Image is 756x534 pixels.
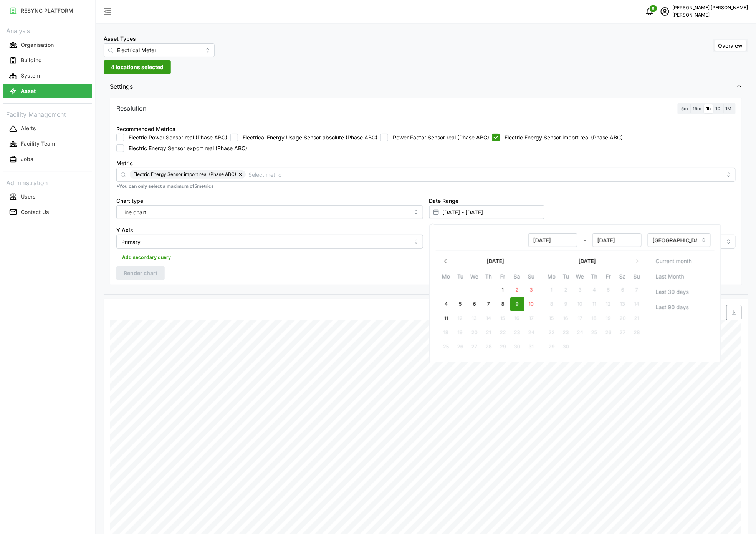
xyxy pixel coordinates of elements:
[3,205,92,219] button: Contact Us
[673,12,748,19] p: [PERSON_NAME]
[524,297,538,311] button: 10 August 2025
[124,134,227,141] label: Electric Power Sensor real (Phase ABC)
[21,124,36,132] p: Alerts
[3,53,92,67] button: Building
[587,326,601,340] button: 25 September 2025
[439,340,453,354] button: 25 August 2025
[439,272,453,283] th: Mo
[524,272,538,283] th: Su
[122,252,171,263] span: Add secondary query
[630,312,644,325] button: 21 September 2025
[510,340,524,354] button: 30 August 2025
[559,283,572,297] button: 2 September 2025
[467,340,481,354] button: 27 August 2025
[116,252,177,263] button: Add secondary query
[21,56,42,64] p: Building
[642,4,657,19] button: notifications
[693,106,702,111] span: 15m
[3,153,92,166] button: Jobs
[510,272,524,283] th: Sa
[496,326,510,340] button: 22 August 2025
[21,72,40,80] p: System
[510,326,524,340] button: 23 August 2025
[706,106,711,111] span: 1h
[3,152,92,167] a: Jobs
[439,297,453,311] button: 4 August 2025
[573,283,587,297] button: 3 September 2025
[544,326,558,340] button: 22 September 2025
[726,106,732,111] span: 1M
[587,297,601,311] button: 11 September 2025
[3,136,92,152] a: Facility Team
[3,68,92,83] a: System
[573,326,587,340] button: 24 September 2025
[615,326,629,340] button: 27 September 2025
[601,326,615,340] button: 26 September 2025
[601,312,615,325] button: 19 September 2025
[104,96,748,295] div: Settings
[524,326,538,340] button: 24 August 2025
[524,283,538,297] button: 3 August 2025
[630,283,644,297] button: 7 September 2025
[615,283,629,297] button: 6 September 2025
[3,69,92,83] button: System
[453,254,538,268] button: [DATE]
[544,312,558,325] button: 15 September 2025
[510,283,524,297] button: 2 August 2025
[559,340,572,354] button: 30 September 2025
[3,84,92,98] button: Asset
[630,272,644,283] th: Su
[524,340,538,354] button: 31 August 2025
[481,326,495,340] button: 21 August 2025
[601,272,615,283] th: Fr
[655,255,691,268] span: Current month
[544,272,559,283] th: Mo
[544,283,558,297] button: 1 September 2025
[3,190,92,204] button: Users
[648,285,711,299] button: Last 30 days
[453,272,467,283] th: Tu
[3,53,92,68] a: Building
[716,106,721,111] span: 1D
[104,77,748,96] button: Settings
[110,77,736,96] span: Settings
[116,266,165,280] button: Render chart
[652,6,655,11] span: 0
[21,7,73,15] p: RESYNC PLATFORM
[655,301,688,314] span: Last 90 days
[510,312,524,325] button: 16 August 2025
[496,283,510,297] button: 1 August 2025
[3,137,92,151] button: Facility Team
[21,208,49,216] p: Contact Us
[601,283,615,297] button: 5 September 2025
[481,297,495,311] button: 7 August 2025
[467,272,481,283] th: We
[116,205,423,219] input: Select chart type
[573,272,587,283] th: We
[559,297,572,311] button: 9 September 2025
[544,297,558,311] button: 8 September 2025
[559,326,572,340] button: 23 September 2025
[573,297,587,311] button: 10 September 2025
[429,197,459,205] label: Date Range
[124,144,247,152] label: Electric Energy Sensor export real (Phase ABC)
[21,193,36,201] p: Users
[657,4,673,19] button: schedule
[3,189,92,204] a: Users
[3,25,92,36] p: Analysis
[134,170,237,179] span: Electric Energy Sensor import real (Phase ABC)
[116,104,146,113] p: Resolution
[116,197,143,205] label: Chart type
[510,297,524,311] button: 9 August 2025
[3,38,92,52] button: Organisation
[718,42,743,49] span: Overview
[467,326,481,340] button: 20 August 2025
[648,270,711,284] button: Last Month
[615,272,630,283] th: Sa
[116,235,423,249] input: Select Y axis
[453,297,467,311] button: 5 August 2025
[496,272,510,283] th: Fr
[388,134,489,141] label: Power Factor Sensor real (Phase ABC)
[559,272,573,283] th: Tu
[3,204,92,220] a: Contact Us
